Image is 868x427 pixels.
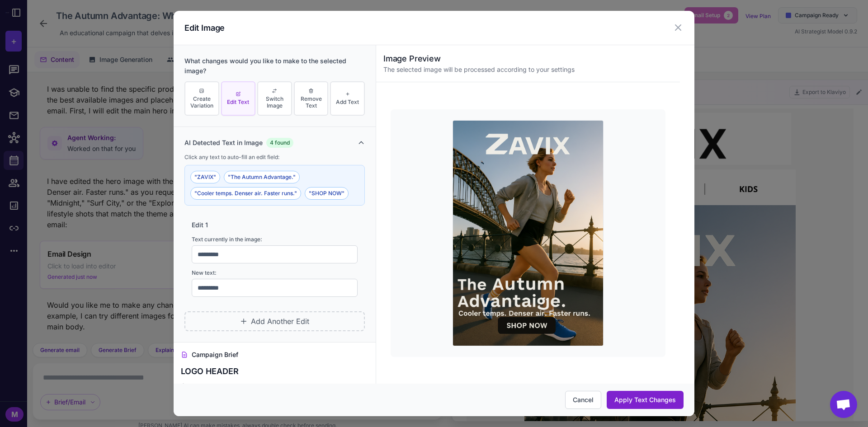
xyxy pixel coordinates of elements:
h4: Campaign Brief [181,350,368,360]
button: "Cooler temps. Denser air. Faster runs." [190,187,301,200]
button: Cancel [565,391,601,409]
button: "ZAVIX" [190,171,220,183]
button: Edit Text [221,81,256,116]
img: A runner on a bridge with text overlay: The Autumn Advantage. Cooler temps. Denser air. Faster runs. [453,120,604,346]
h4: Copy [181,381,368,390]
button: Create Variation [184,81,219,116]
button: "SHOP NOW" [305,187,349,200]
p: The selected image will be processed according to your settings [383,65,673,75]
button: Switch Image [257,81,292,116]
div: 4 found [266,138,293,148]
button: Remove Text [294,81,329,116]
span: Create Variation [187,95,217,109]
span: Add Text [336,99,359,105]
button: AI Detected Text in Image4 found [184,138,365,148]
button: Apply Text Changes [607,391,684,409]
h3: LOGO HEADER [181,365,368,378]
label: New text: [192,269,358,277]
span: AI Detected Text in Image [184,138,263,148]
span: Add Another Edit [251,316,309,327]
span: Remove Text [297,95,326,109]
div: Open chat [830,391,857,418]
span: Edit 1 [192,220,208,230]
button: Add Another Edit [184,311,365,331]
span: Edit Text [227,99,249,105]
button: "The Autumn Advantage." [224,171,300,183]
p: Click any text to auto-fill an edit field: [184,153,365,161]
span: Switch Image [260,95,289,109]
button: Add Text [330,81,365,116]
div: What changes would you like to make to the selected image? [184,56,365,76]
label: Text currently in the image: [192,235,358,244]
